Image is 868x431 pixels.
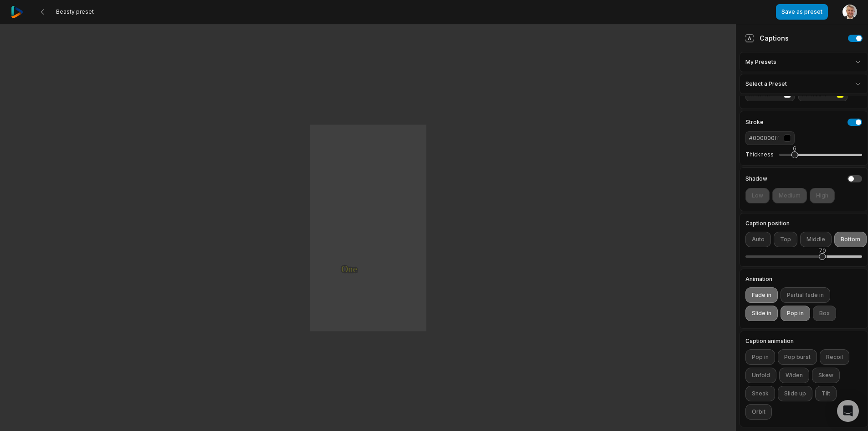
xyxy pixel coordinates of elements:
button: Recoil [820,349,849,365]
div: My Presets [740,52,868,72]
button: Middle [800,232,832,247]
div: 6 [793,145,796,153]
button: Unfold [745,368,776,383]
h4: Shadow [745,176,767,182]
button: Save as preset [776,4,828,20]
div: 70 [819,247,826,255]
button: Partial fade in [781,287,830,303]
button: Widen [779,368,809,383]
button: Pop burst [778,349,817,365]
button: Top [774,232,797,247]
button: Skew [812,368,840,383]
button: Bottom [834,232,867,247]
button: Medium [772,188,807,203]
h4: Stroke [745,119,764,125]
div: Select a Preset [740,74,868,94]
button: Low [745,188,770,203]
button: Sneak [745,386,775,401]
button: Slide in [745,306,778,321]
label: Thickness [745,151,774,158]
span: Beasty preset [56,8,94,16]
button: Orbit [745,404,772,420]
button: Pop in [745,349,775,365]
div: Open Intercom Messenger [837,400,859,422]
button: #000000ff [745,131,795,145]
button: Pop in [781,306,810,321]
div: #000000ff [749,134,780,142]
label: Animation [745,276,862,282]
button: Box [813,306,836,321]
img: reap [11,6,23,18]
button: Slide up [778,386,812,401]
label: Caption animation [745,338,862,344]
button: Tilt [815,386,837,401]
div: Captions [745,33,789,43]
label: Caption position [745,221,862,226]
button: Auto [745,232,771,247]
button: High [810,188,835,203]
button: Fade in [745,287,778,303]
